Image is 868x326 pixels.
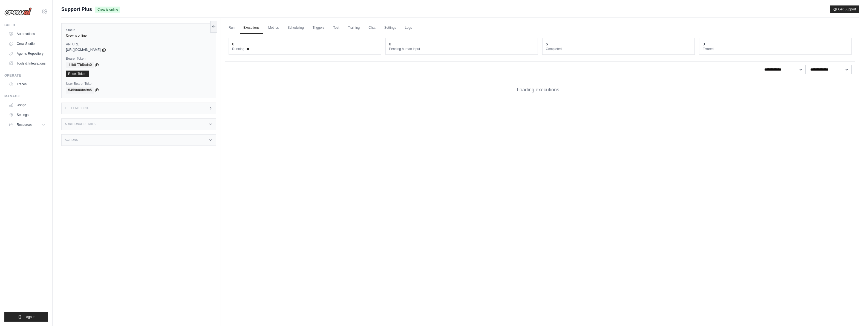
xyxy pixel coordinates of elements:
span: Running [232,47,244,51]
a: Chat [365,22,379,34]
span: Logout [24,315,34,319]
a: Executions [240,22,263,34]
span: Crew is online [95,7,120,13]
a: Metrics [265,22,282,34]
div: Crew is online [66,33,212,38]
a: Traces [7,80,48,89]
a: Automations [7,30,48,38]
a: Crew Studio [7,39,48,48]
a: Usage [7,101,48,109]
label: Bearer Token [66,56,212,61]
a: Settings [7,110,48,119]
a: Scheduling [284,22,307,34]
dt: Completed [546,47,691,51]
h3: Actions [65,138,78,142]
a: Run [225,22,238,34]
div: Manage [4,94,48,98]
div: Build [4,23,48,27]
a: Agents Repository [7,49,48,58]
span: [URL][DOMAIN_NAME] [66,48,101,52]
div: Loading executions... [225,77,855,102]
dt: Pending human input [389,47,534,51]
h3: Additional Details [65,123,96,126]
span: Resources [17,123,32,127]
dt: Errored [703,47,848,51]
button: Logout [4,312,48,322]
div: 5 [546,41,548,47]
a: Tools & Integrations [7,59,48,68]
code: 11b9f7b5ada0 [66,62,94,68]
a: Test [330,22,342,34]
div: 0 [389,41,391,47]
a: Training [345,22,363,34]
a: Triggers [309,22,328,34]
a: Reset Token [66,71,89,77]
label: User Bearer Token [66,81,212,86]
div: Operate [4,73,48,78]
a: Settings [381,22,399,34]
button: Get Support [830,5,859,13]
a: Logs [402,22,415,34]
code: 5459a00ba9b5 [66,87,94,94]
label: Status [66,28,212,32]
img: Logo [4,7,32,16]
div: 0 [232,41,234,47]
button: Resources [7,120,48,129]
div: 0 [703,41,705,47]
h3: Test Endpoints [65,107,91,110]
span: Support Plus [61,5,92,13]
label: API URL [66,42,212,46]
